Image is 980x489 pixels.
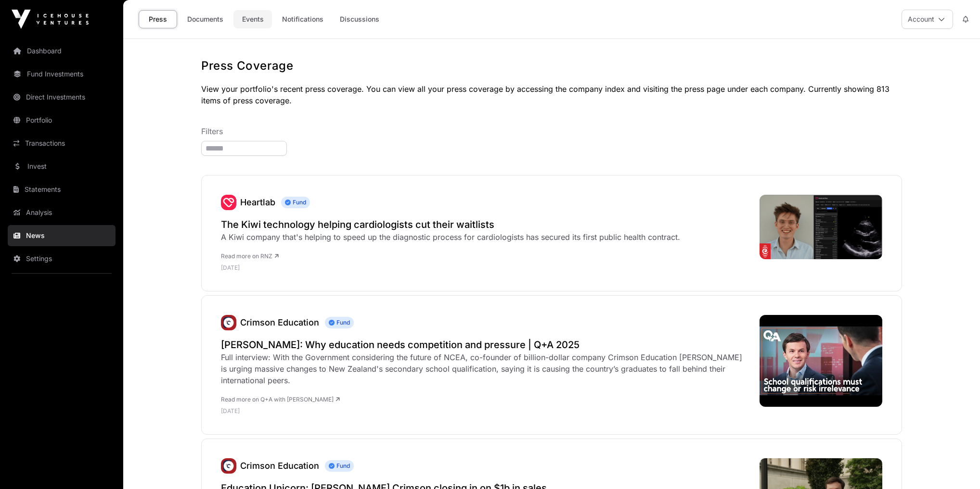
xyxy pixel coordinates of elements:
img: unnamed.jpg [221,315,236,330]
img: Icehouse Ventures Logo [12,10,89,29]
img: hqdefault.jpg [760,315,882,407]
a: Crimson Education [221,458,236,474]
a: Statements [8,179,116,200]
a: Portfolio [8,110,116,131]
span: Fund [325,317,354,328]
a: Crimson Education [221,315,236,330]
span: Fund [281,197,310,208]
p: [DATE] [221,264,680,272]
a: Settings [8,248,116,269]
a: Direct Investments [8,87,116,108]
a: Events [233,10,272,28]
span: Fund [325,460,354,472]
a: The Kiwi technology helping cardiologists cut their waitlists [221,218,680,231]
a: Fund Investments [8,63,116,85]
img: output-onlinepngtools---2024-09-17T130428.988.png [221,195,236,210]
a: Notifications [276,10,330,28]
a: Transactions [8,133,116,154]
a: Discussions [334,10,386,28]
div: A Kiwi company that's helping to speed up the diagnostic process for cardiologists has secured it... [221,231,680,243]
div: Full interview: With the Government considering the future of NCEA, co-founder of billion-dollar ... [221,351,750,386]
p: Filters [201,125,902,137]
button: Account [902,10,953,29]
a: Read more on RNZ [221,252,279,260]
a: Crimson Education [240,461,319,471]
a: Press [139,10,177,28]
a: Invest [8,156,116,177]
a: Dashboard [8,40,116,62]
a: Read more on Q+A with [PERSON_NAME] [221,396,340,403]
p: View your portfolio's recent press coverage. You can view all your press coverage by accessing th... [201,83,902,106]
a: Documents [181,10,230,28]
h1: Press Coverage [201,58,902,74]
img: 4K35P6U_HeartLab_jpg.png [760,195,882,259]
a: Crimson Education [240,317,319,327]
img: unnamed.jpg [221,458,236,474]
a: Heartlab [240,197,275,207]
a: Analysis [8,202,116,223]
p: [DATE] [221,407,750,415]
a: [PERSON_NAME]: Why education needs competition and pressure | Q+A 2025 [221,338,750,351]
a: News [8,225,116,246]
iframe: Chat Widget [932,443,980,489]
a: Heartlab [221,195,236,210]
